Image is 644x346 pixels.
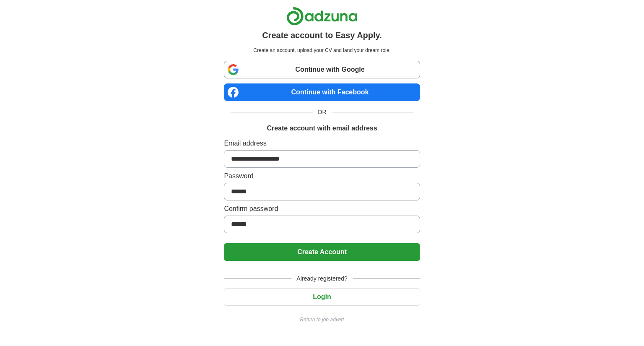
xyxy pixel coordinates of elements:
[224,243,420,261] button: Create Account
[224,61,420,78] a: Continue with Google
[291,274,352,283] span: Already registered?
[313,108,332,117] span: OR
[224,138,420,148] label: Email address
[224,171,420,181] label: Password
[286,7,358,26] img: Adzuna logo
[224,83,420,101] a: Continue with Facebook
[262,29,382,42] h1: Create account to Easy Apply.
[224,293,420,300] a: Login
[226,47,418,54] p: Create an account, upload your CV and land your dream role.
[224,204,420,214] label: Confirm password
[267,123,377,133] h1: Create account with email address
[224,316,420,323] a: Return to job advert
[224,288,420,306] button: Login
